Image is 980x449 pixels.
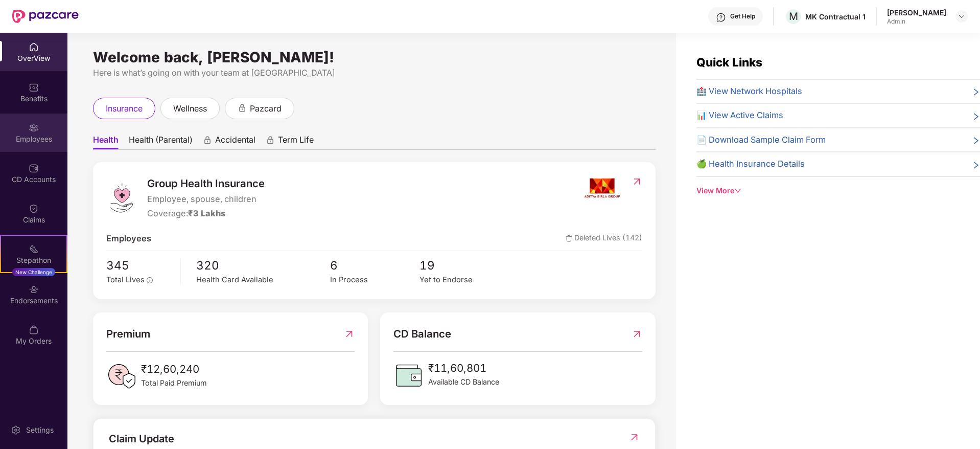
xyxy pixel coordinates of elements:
img: svg+xml;base64,PHN2ZyBpZD0iRW1wbG95ZWVzIiB4bWxucz0iaHR0cDovL3d3dy53My5vcmcvMjAwMC9zdmciIHdpZHRoPS... [29,123,39,133]
div: Stepathon [1,255,66,265]
span: right [972,136,980,147]
div: Here is what’s going on with your team at [GEOGRAPHIC_DATA] [93,66,656,79]
img: svg+xml;base64,PHN2ZyBpZD0iQ0RfQWNjb3VudHMiIGRhdGEtbmFtZT0iQ0QgQWNjb3VudHMiIHhtbG5zPSJodHRwOi8vd3... [29,163,39,173]
div: Get Help [730,12,755,20]
span: info-circle [147,277,153,283]
span: 6 [330,256,419,275]
span: Premium [106,326,150,342]
div: Welcome back, [PERSON_NAME]! [93,53,656,61]
span: Total Paid Premium [141,377,207,389]
div: Coverage: [147,207,265,220]
div: Health Card Available [196,274,330,286]
span: 19 [419,256,509,275]
img: svg+xml;base64,PHN2ZyBpZD0iSG9tZSIgeG1sbnM9Imh0dHA6Ly93d3cudzMub3JnLzIwMDAvc3ZnIiB3aWR0aD0iMjAiIG... [29,42,39,52]
img: svg+xml;base64,PHN2ZyBpZD0iSGVscC0zMngzMiIgeG1sbnM9Imh0dHA6Ly93d3cudzMub3JnLzIwMDAvc3ZnIiB3aWR0aD... [716,12,726,23]
span: 345 [106,256,173,275]
img: svg+xml;base64,PHN2ZyBpZD0iRHJvcGRvd24tMzJ4MzIiIHhtbG5zPSJodHRwOi8vd3d3LnczLm9yZy8yMDAwL3N2ZyIgd2... [958,12,966,20]
div: [PERSON_NAME] [887,8,946,17]
div: Yet to Endorse [419,274,509,286]
span: M [789,10,798,23]
span: down [734,187,741,194]
span: pazcard [250,102,282,115]
div: View More [696,185,980,196]
span: 🍏 Health Insurance Details [696,158,805,171]
span: CD Balance [393,326,451,342]
span: 320 [196,256,330,275]
span: Available CD Balance [428,376,499,388]
span: ₹11,60,801 [428,360,499,376]
div: New Challenge [12,268,55,276]
span: Total Lives [106,275,145,284]
img: CDBalanceIcon [393,360,424,391]
span: wellness [173,102,207,115]
span: Employee, spouse, children [147,193,265,206]
img: svg+xml;base64,PHN2ZyBpZD0iU2V0dGluZy0yMHgyMCIgeG1sbnM9Imh0dHA6Ly93d3cudzMub3JnLzIwMDAvc3ZnIiB3aW... [11,425,21,435]
img: RedirectIcon [629,432,640,442]
span: right [972,87,980,98]
div: Settings [23,425,57,435]
img: PaidPremiumIcon [106,361,137,392]
span: Quick Links [696,55,762,69]
div: animation [238,103,247,113]
span: Employees [106,232,151,245]
div: MK Contractual 1 [805,12,866,21]
img: svg+xml;base64,PHN2ZyBpZD0iQmVuZWZpdHMiIHhtbG5zPSJodHRwOi8vd3d3LnczLm9yZy8yMDAwL3N2ZyIgd2lkdGg9Ij... [29,82,39,93]
img: svg+xml;base64,PHN2ZyB4bWxucz0iaHR0cDovL3d3dy53My5vcmcvMjAwMC9zdmciIHdpZHRoPSIyMSIgaGVpZ2h0PSIyMC... [29,244,39,254]
span: Term Life [278,134,314,149]
div: animation [203,136,212,145]
img: svg+xml;base64,PHN2ZyBpZD0iTXlfT3JkZXJzIiBkYXRhLW5hbWU9Ik15IE9yZGVycyIgeG1sbnM9Imh0dHA6Ly93d3cudz... [29,325,39,335]
span: Accidental [215,134,255,149]
span: Health [93,134,119,149]
span: right [972,111,980,122]
span: right [972,160,980,171]
img: RedirectIcon [632,326,642,342]
div: animation [266,136,275,145]
span: ₹3 Lakhs [188,208,225,218]
span: 📄 Download Sample Claim Form [696,133,826,147]
img: RedirectIcon [632,176,642,187]
img: New Pazcare Logo [12,10,79,23]
img: insurerIcon [583,175,621,201]
span: Health (Parental) [129,134,193,149]
span: Group Health Insurance [147,175,265,192]
div: In Process [330,274,419,286]
img: svg+xml;base64,PHN2ZyBpZD0iRW5kb3JzZW1lbnRzIiB4bWxucz0iaHR0cDovL3d3dy53My5vcmcvMjAwMC9zdmciIHdpZH... [29,284,39,295]
img: RedirectIcon [344,326,355,342]
div: Claim Update [109,431,174,447]
span: insurance [106,102,143,115]
img: deleteIcon [566,235,572,242]
span: 📊 View Active Claims [696,109,783,122]
span: ₹12,60,240 [141,361,207,377]
img: svg+xml;base64,PHN2ZyBpZD0iQ2xhaW0iIHhtbG5zPSJodHRwOi8vd3d3LnczLm9yZy8yMDAwL3N2ZyIgd2lkdGg9IjIwIi... [29,204,39,214]
img: logo [106,183,137,213]
div: Admin [887,17,946,26]
span: Deleted Lives (142) [566,232,642,245]
span: 🏥 View Network Hospitals [696,85,802,98]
